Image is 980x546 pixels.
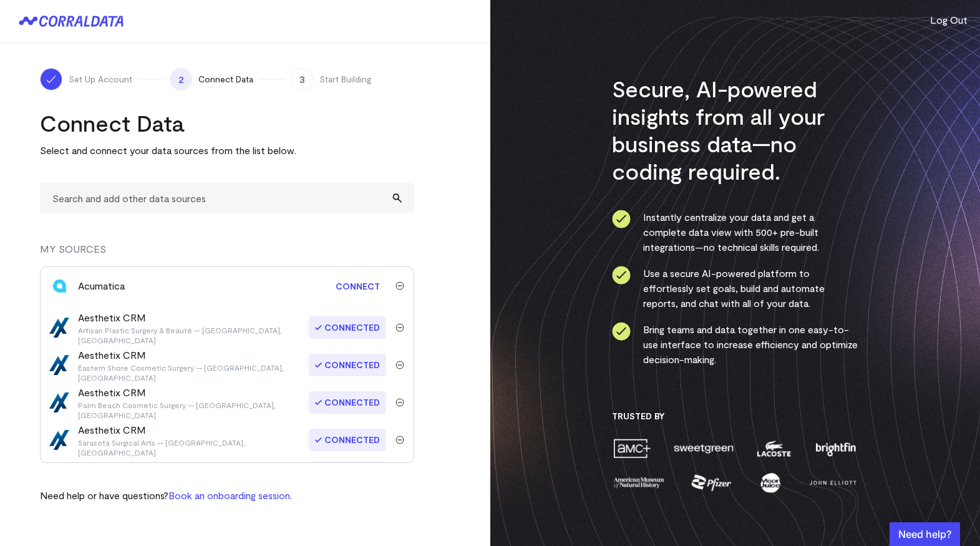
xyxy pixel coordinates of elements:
img: ico-check-circle-4b19435c.svg [612,322,631,341]
img: ico-check-circle-4b19435c.svg [612,210,631,228]
img: trash-40e54a27.svg [395,281,404,290]
span: Connect Data [198,73,253,85]
img: moon-juice-c312e729.png [758,472,783,494]
li: Instantly centralize your data and get a complete data view with 500+ pre-built integrations—no t... [612,210,858,255]
button: Log Out [930,12,968,27]
span: Connected [309,354,386,376]
span: Set Up Account [69,73,132,85]
img: sweetgreen-1d1fb32c.png [672,437,735,459]
h3: Secure, AI-powered insights from all your business data—no coding required. [612,75,858,185]
img: lacoste-7a6b0538.png [755,437,792,459]
img: trash-40e54a27.svg [395,436,404,444]
a: Book an onboarding session. [168,489,292,501]
span: Connected [309,429,386,451]
p: Need help or have questions? [40,488,292,503]
img: ico-check-white-5ff98cb1.svg [45,73,57,85]
span: Start Building [319,73,372,85]
img: pfizer-e137f5fc.png [690,472,733,494]
img: aesthetix_crm-416afc8b.png [49,430,69,450]
p: Palm Beach Cosmetic Surgery -- [GEOGRAPHIC_DATA], [GEOGRAPHIC_DATA] [78,400,310,420]
img: trash-40e54a27.svg [395,398,404,407]
span: Connected [309,391,386,414]
img: trash-40e54a27.svg [395,361,404,369]
li: Bring teams and data together in one easy-to-use interface to increase efficiency and optimize de... [612,322,858,367]
div: Aesthetix CRM [78,348,310,383]
p: Select and connect your data sources from the list below. [40,143,414,158]
a: Connect [329,275,386,298]
img: john-elliott-25751c40.png [807,472,858,494]
img: aesthetix_crm-416afc8b.png [49,318,69,338]
img: trash-40e54a27.svg [395,323,404,332]
h2: Connect Data [40,109,414,137]
div: Aesthetix CRM [78,310,310,345]
img: aesthetix_crm-416afc8b.png [49,392,69,412]
p: Artisan Plastic Surgery & Beauté -- [GEOGRAPHIC_DATA], [GEOGRAPHIC_DATA] [78,325,310,345]
div: MY SOURCES [40,241,414,266]
span: 2 [170,68,192,90]
li: Use a secure AI-powered platform to effortlessly set goals, build and automate reports, and chat ... [612,266,858,311]
p: Eastern Shore Cosmetic Surgery -- [GEOGRAPHIC_DATA], [GEOGRAPHIC_DATA] [78,363,310,383]
span: 3 [291,68,313,90]
img: aesthetix_crm-416afc8b.png [49,355,69,375]
img: acumatica-986c74c2.svg [49,276,69,296]
img: amc-0b11a8f1.png [612,437,652,459]
h3: Trusted By [612,411,858,422]
div: Aesthetix CRM [78,385,310,420]
input: Search and add other data sources [40,183,414,213]
div: Acumatica [78,278,125,293]
span: Connected [309,462,386,484]
p: Sarasota Surgical Arts -- [GEOGRAPHIC_DATA], [GEOGRAPHIC_DATA] [78,437,310,457]
img: ico-check-circle-4b19435c.svg [612,266,631,285]
img: brightfin-a251e171.png [813,437,858,459]
span: Connected [309,316,386,339]
img: amnh-5afada46.png [612,472,666,494]
div: Aesthetix CRM [78,422,310,457]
